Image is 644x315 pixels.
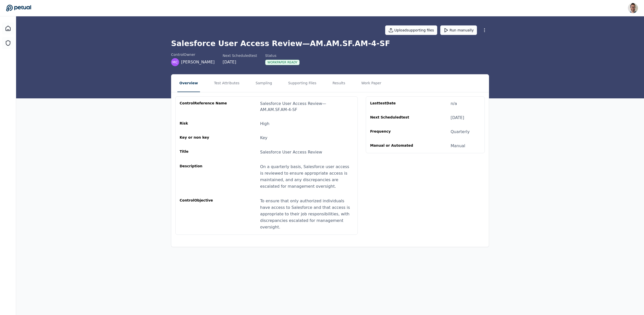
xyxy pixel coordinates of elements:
div: Next Scheduled test [223,53,257,58]
div: [DATE] [223,59,257,65]
div: n/a [451,101,457,107]
div: control Owner [171,52,215,57]
button: Work Paper [359,74,383,92]
div: Key or non key [180,135,228,141]
button: Results [331,74,347,92]
button: Test Attributes [212,74,242,92]
button: Sampling [254,74,274,92]
div: Quarterly [451,129,470,135]
div: On a quarterly basis, Salesforce user access is reviewed to ensure appropriate access is maintain... [260,164,353,190]
div: Frequency [370,129,418,135]
div: High [260,121,269,127]
div: control Objective [180,198,228,230]
div: Title [180,149,228,155]
div: Salesforce User Access Review — AM.AM.SF.AM-4-SF [260,101,353,113]
img: Eliot Walker [628,3,638,13]
button: Run manually [440,25,477,35]
div: control Reference Name [180,101,228,113]
div: Workpaper Ready [265,60,300,65]
a: SOC [2,37,14,49]
a: Go to Dashboard [6,5,31,12]
a: Dashboard [2,22,14,34]
div: Status [265,53,300,58]
nav: Tabs [171,74,489,92]
span: [PERSON_NAME] [181,59,215,65]
div: Key [260,135,267,141]
button: Overview [177,74,200,92]
div: Risk [180,121,228,127]
h1: Salesforce User Access Review — AM.AM.SF.AM-4-SF [171,39,489,48]
div: [DATE] [451,115,464,121]
div: Next Scheduled test [370,115,418,121]
span: MC [172,60,178,65]
div: Last test Date [370,101,418,107]
button: Uploadsupporting files [385,25,437,35]
button: More Options [480,26,489,35]
button: Supporting Files [286,74,318,92]
div: Manual [451,143,465,149]
div: To ensure that only authorized individuals have access to Salesforce and that access is appropria... [260,198,353,230]
div: Manual or Automated [370,143,418,149]
span: Salesforce User Access Review [260,150,322,154]
div: Description [180,164,228,190]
